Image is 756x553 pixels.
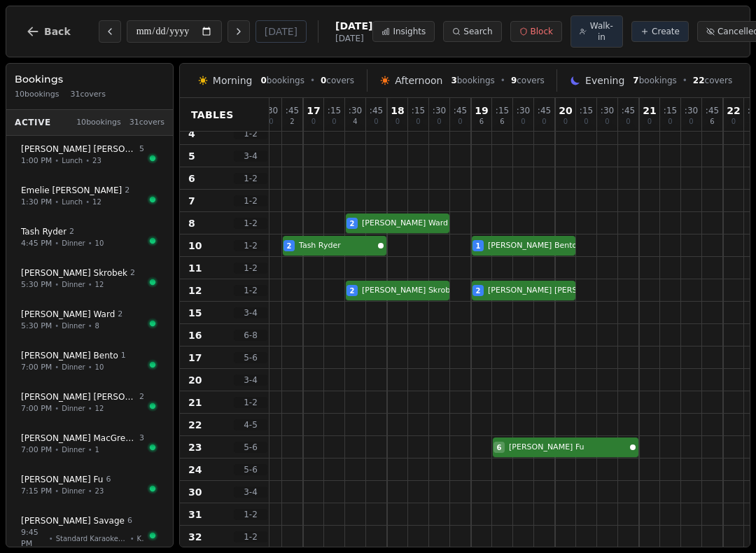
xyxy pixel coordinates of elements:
[509,442,627,454] span: [PERSON_NAME] Fu
[21,155,52,167] span: 1:00 PM
[437,118,441,125] span: 0
[321,75,354,86] span: covers
[234,195,267,206] span: 1 - 2
[188,194,195,208] span: 7
[62,197,83,207] span: Lunch
[95,486,104,496] span: 23
[125,185,129,197] span: 2
[188,261,202,275] span: 11
[85,155,90,166] span: •
[234,173,267,184] span: 1 - 2
[12,260,167,298] button: [PERSON_NAME] Skrobek25:30 PM•Dinner•12
[49,533,53,544] span: •
[580,106,593,115] span: : 15
[335,33,372,44] span: [DATE]
[12,301,167,339] button: [PERSON_NAME] Ward25:30 PM•Dinner•8
[234,397,267,408] span: 1 - 2
[188,418,202,432] span: 22
[349,106,362,115] span: : 30
[21,486,52,498] span: 7:15 PM
[559,106,572,115] span: 20
[260,75,304,86] span: bookings
[56,533,127,544] span: Standard Karaoke-1 Hour
[517,106,530,115] span: : 30
[12,136,167,174] button: [PERSON_NAME] [PERSON_NAME]51:00 PM•Lunch•23
[95,238,104,248] span: 10
[76,117,121,129] span: 10 bookings
[62,155,83,166] span: Lunch
[234,419,267,430] span: 4 - 5
[188,127,195,141] span: 4
[129,117,164,129] span: 31 covers
[44,27,71,36] span: Back
[55,362,59,372] span: •
[21,238,52,250] span: 4:45 PM
[538,106,551,115] span: : 45
[570,15,623,48] button: Walk-in
[234,486,267,498] span: 3 - 4
[563,118,568,125] span: 0
[511,76,517,85] span: 9
[188,530,202,544] span: 32
[95,279,104,290] span: 12
[542,118,546,125] span: 0
[12,384,167,422] button: [PERSON_NAME] [PERSON_NAME]27:00 PM•Dinner•12
[188,328,202,342] span: 16
[130,267,135,279] span: 2
[62,444,85,455] span: Dinner
[188,239,202,253] span: 10
[15,15,82,48] button: Back
[391,106,404,115] span: 18
[433,106,446,115] span: : 30
[652,26,680,37] span: Create
[307,106,320,115] span: 17
[234,262,267,274] span: 1 - 2
[188,463,202,477] span: 24
[479,118,484,125] span: 6
[255,20,307,43] button: [DATE]
[234,330,267,341] span: 6 - 8
[689,118,693,125] span: 0
[454,106,467,115] span: : 45
[121,350,126,362] span: 1
[633,75,676,86] span: bookings
[668,118,672,125] span: 0
[234,464,267,475] span: 5 - 6
[321,76,326,85] span: 0
[188,395,202,409] span: 21
[188,306,202,320] span: 15
[521,118,525,125] span: 0
[62,486,85,496] span: Dinner
[88,403,92,414] span: •
[511,75,545,86] span: covers
[188,373,202,387] span: 20
[260,76,266,85] span: 0
[21,515,125,526] span: [PERSON_NAME] Savage
[139,391,144,403] span: 2
[395,73,442,87] span: Afternoon
[92,155,101,166] span: 23
[55,486,59,496] span: •
[130,533,134,544] span: •
[234,128,267,139] span: 1 - 2
[605,118,609,125] span: 0
[55,403,59,414] span: •
[531,26,553,37] span: Block
[451,75,494,86] span: bookings
[395,118,400,125] span: 0
[370,106,383,115] span: : 45
[706,106,719,115] span: : 45
[137,533,144,544] span: K2
[451,76,456,85] span: 3
[269,118,273,125] span: 0
[62,279,85,290] span: Dinner
[374,118,378,125] span: 0
[188,216,195,230] span: 8
[693,75,732,86] span: covers
[463,26,492,37] span: Search
[21,391,136,402] span: [PERSON_NAME] [PERSON_NAME]
[88,362,92,372] span: •
[310,75,315,86] span: •
[286,106,299,115] span: : 45
[234,307,267,318] span: 3 - 4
